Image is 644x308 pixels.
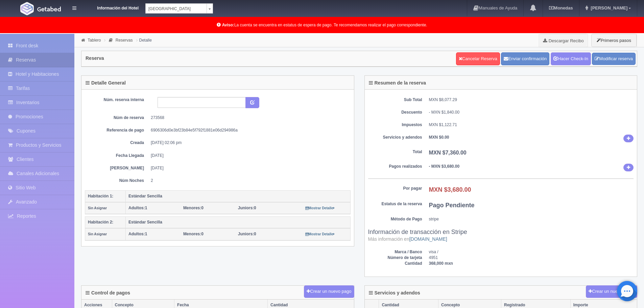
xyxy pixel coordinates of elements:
[135,37,153,43] li: Detalle
[90,97,144,103] dt: Núm. reserva interna
[128,232,147,236] span: 1
[305,232,335,236] a: Mostrar Detalle
[305,206,335,210] a: Mostrar Detalle
[90,115,144,121] dt: Núm de reserva
[183,232,204,236] span: 0
[368,164,422,169] dt: Pagos realizados
[128,206,147,210] span: 1
[148,4,204,14] span: [GEOGRAPHIC_DATA]
[90,165,144,171] dt: [PERSON_NAME]
[128,206,145,210] strong: Adultos:
[90,178,144,184] dt: Núm Noches
[304,285,354,298] button: Crear un nuevo pago
[591,34,637,47] button: Primeros pasos
[88,38,101,43] a: Tablero
[86,56,104,61] h4: Reserva
[368,110,422,115] dt: Descuento
[151,140,345,146] dd: [DATE] 02:06 pm
[238,232,254,236] strong: Juniors:
[151,178,345,184] dd: 2
[90,140,144,146] dt: Creada
[368,122,422,128] dt: Impuestos
[88,232,107,236] small: Sin Asignar
[429,135,449,140] b: MXN $0.00
[549,5,573,10] b: Monedas
[90,127,144,133] dt: Referencia de pago
[86,80,126,86] h4: Detalle General
[368,201,422,207] dt: Estatus de la reserva
[86,290,130,295] h4: Control de pagos
[238,206,256,210] span: 0
[589,5,627,10] span: [PERSON_NAME]
[368,249,422,255] dt: Marca / Banco
[151,165,345,171] dd: [DATE]
[409,236,447,242] a: [DOMAIN_NAME]
[429,97,634,103] dd: MXN $8,077.29
[368,255,422,261] dt: Número de tarjeta
[429,216,634,222] dd: stripe
[368,149,422,155] dt: Total
[305,206,335,210] small: Mostrar Detalle
[368,216,422,222] dt: Método de Pago
[429,110,634,115] div: - MXN $1,840.00
[586,285,637,298] button: Crear un nuevo cargo
[88,194,113,198] b: Habitación 1:
[369,80,426,86] h4: Resumen de la reserva
[183,206,201,210] strong: Menores:
[20,2,34,15] img: Getabed
[368,186,422,191] dt: Por pagar
[368,261,422,266] dt: Cantidad
[128,232,145,236] strong: Adultos:
[429,186,471,193] b: MXN $3,680.00
[238,206,254,210] strong: Juniors:
[151,115,345,121] dd: 273568
[151,153,345,159] dd: [DATE]
[551,52,591,65] a: Hacer Check-In
[368,229,634,242] h3: Información de transacción en Stripe
[539,34,588,47] a: Descargar Recibo
[592,53,636,65] a: Modificar reserva
[501,52,549,65] button: Enviar confirmación
[126,217,351,229] th: Estándar Sencilla
[429,261,453,266] b: 368,000 mxn
[85,3,139,11] dt: Información del Hotel
[116,38,133,43] a: Reservas
[429,150,467,156] b: MXN $7,360.00
[238,232,256,236] span: 0
[145,3,213,14] a: [GEOGRAPHIC_DATA]
[429,249,634,255] dd: visa /
[88,206,107,210] small: Sin Asignar
[429,255,634,261] dd: 4951
[183,232,201,236] strong: Menores:
[369,290,420,295] h4: Servicios y adendos
[222,23,234,27] b: Aviso:
[126,190,351,202] th: Estándar Sencilla
[368,97,422,103] dt: Sub Total
[37,6,61,11] img: Getabed
[151,127,345,133] dd: 6906306d0e3bf23b84e5f792f1881e06d294986a
[183,206,204,210] span: 0
[456,52,500,65] a: Cancelar Reserva
[90,153,144,159] dt: Fecha Llegada
[305,232,335,236] small: Mostrar Detalle
[368,236,447,242] small: Más información en
[429,122,634,128] dd: MXN $1,122.71
[88,220,113,224] b: Habitación 2:
[368,135,422,140] dt: Servicios y adendos
[429,164,460,169] b: - MXN $3,680.00
[429,202,475,209] b: Pago Pendiente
